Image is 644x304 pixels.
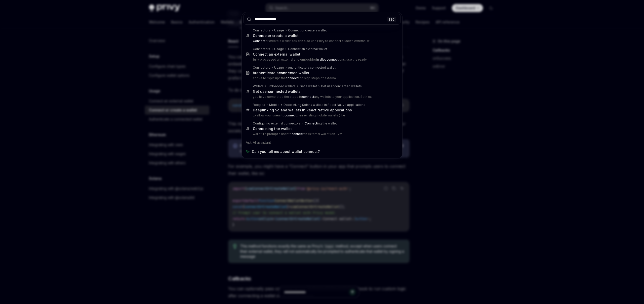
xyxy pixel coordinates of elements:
[253,132,390,136] p: wallet To prompt a user to an external wallet (on EVM
[253,47,270,51] div: Connectors
[302,95,314,99] b: connect
[253,33,268,38] b: Connect
[253,121,301,125] div: Configuring external connectors
[288,47,327,51] div: Connect an external wallet
[253,84,264,88] div: Wallets
[300,84,317,88] div: Get a wallet
[274,66,284,70] div: Usage
[288,28,327,32] div: Connect or create a wallet
[285,113,297,117] b: connect
[252,149,320,154] span: Can you tell me about wallet connect?
[286,76,298,80] b: connect
[253,66,270,70] div: Connectors
[279,71,293,75] b: connect
[253,126,292,131] div: ing the wallet
[305,121,317,125] b: Connect
[253,126,268,131] b: Connect
[268,84,296,88] div: Embedded wallets
[253,71,309,75] div: Authenticate a ed wallet
[292,132,304,136] b: connect
[253,58,390,62] p: fully processed all external and embedded ions, use the ready
[305,121,337,125] div: ing the wallet
[284,103,365,107] div: Deeplinking Solana wallets in React Native applications
[243,138,401,147] div: Ask AI assistant
[321,84,362,88] div: Get user connected wallets
[253,39,390,43] p: or create a wallet You can also use Privy to connect a user's external w
[274,47,284,51] div: Usage
[274,28,284,32] div: Usage
[253,103,265,107] div: Recipes
[288,66,336,70] div: Authenticate a connected wallet
[253,113,390,117] p: to allow your users to their existing mobile wallets (like
[253,108,352,112] div: Deeplinking Solana wallets in React Native applications
[317,58,339,61] b: wallet connect
[253,52,300,57] div: Connect an external wallet
[269,103,279,107] div: Mobile
[253,28,270,32] div: Connectors
[253,33,299,38] div: or create a wallet
[253,95,390,99] p: you have completed the steps to any wallets to your application. Both ex
[387,17,396,22] div: ESC
[253,89,301,94] div: Get user ed wallets
[253,39,265,43] b: Connect
[268,89,282,94] b: connect
[253,76,390,80] p: above to "split up" the and sign steps of external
